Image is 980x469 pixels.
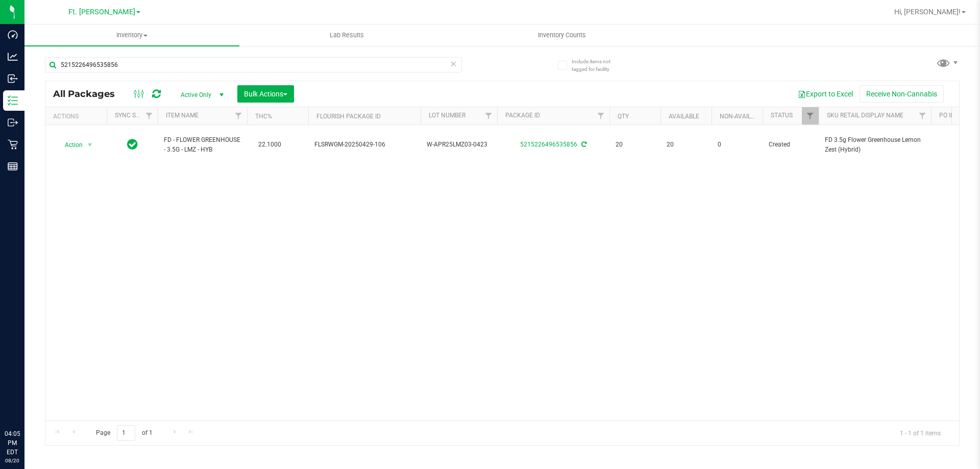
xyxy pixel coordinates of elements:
[450,57,457,70] span: Clear
[593,107,609,125] a: Filter
[894,8,961,16] span: Hi, [PERSON_NAME]!
[520,141,577,148] a: 5215226496535856
[802,107,819,125] a: Filter
[237,85,294,103] button: Bulk Actions
[616,140,654,150] span: 20
[316,31,378,40] span: Lab Results
[667,140,705,150] span: 20
[24,24,239,46] a: Inventory
[8,161,18,171] inline-svg: Reports
[5,457,20,464] p: 08/20
[239,24,454,46] a: Lab Results
[939,112,954,119] a: PO ID
[253,137,286,152] span: 22.1000
[914,107,931,125] a: Filter
[720,113,765,120] a: Non-Available
[5,429,20,457] p: 04:05 PM EDT
[791,85,860,103] button: Export to Excel
[255,113,272,120] a: THC%
[127,137,138,152] span: In Sync
[115,112,154,119] a: Sync Status
[454,24,669,46] a: Inventory Counts
[53,113,103,120] div: Actions
[825,135,925,155] span: FD 3.5g Flower Greenhouse Lemon Zest (Hybrid)
[8,52,18,62] inline-svg: Analytics
[8,139,18,150] inline-svg: Retail
[718,140,756,150] span: 0
[669,113,699,120] a: Available
[314,140,414,150] span: FLSRWGM-20250429-106
[45,57,462,72] input: Search Package ID, Item Name, SKU, Lot or Part Number...
[480,107,497,125] a: Filter
[618,113,629,120] a: Qty
[141,107,158,125] a: Filter
[769,140,813,150] span: Created
[505,112,540,119] a: Package ID
[892,425,949,440] span: 1 - 1 of 1 items
[524,31,600,40] span: Inventory Counts
[8,117,18,128] inline-svg: Outbound
[84,138,96,152] span: select
[117,425,135,441] input: 1
[56,138,83,152] span: Action
[24,31,239,40] span: Inventory
[316,113,381,120] a: Flourish Package ID
[429,112,465,119] a: Lot Number
[860,85,944,103] button: Receive Non-Cannabis
[8,30,18,40] inline-svg: Dashboard
[580,141,586,148] span: Sync from Compliance System
[244,90,287,98] span: Bulk Actions
[53,88,125,100] span: All Packages
[166,112,199,119] a: Item Name
[8,73,18,84] inline-svg: Inbound
[427,140,491,150] span: W-APR25LMZ03-0423
[164,135,241,155] span: FD - FLOWER GREENHOUSE - 3.5G - LMZ - HYB
[827,112,903,119] a: Sku Retail Display Name
[87,425,161,441] span: Page of 1
[572,58,623,73] span: Include items not tagged for facility
[8,95,18,106] inline-svg: Inventory
[68,8,135,16] span: Ft. [PERSON_NAME]
[771,112,793,119] a: Status
[230,107,247,125] a: Filter
[10,387,41,418] iframe: Resource center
